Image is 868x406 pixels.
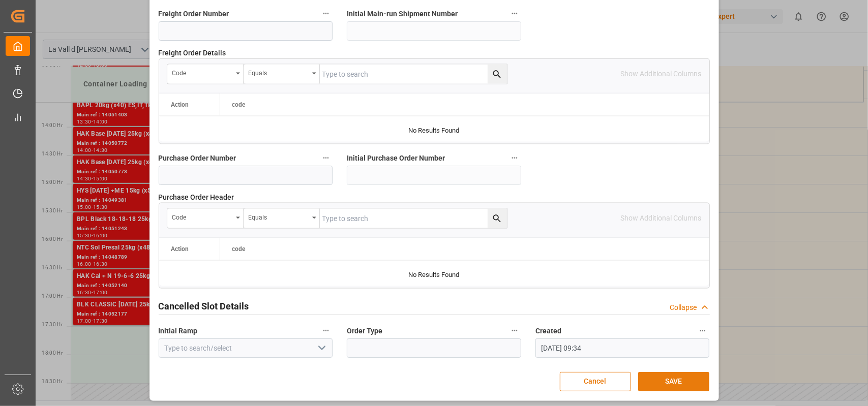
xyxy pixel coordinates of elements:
[171,101,189,108] div: Action
[159,326,198,336] span: Initial Ramp
[319,151,333,165] button: Purchase Order Number
[159,48,226,58] span: Freight Order Details
[232,245,246,253] span: code
[159,338,333,358] input: Type to search/select
[347,326,382,336] span: Order Type
[167,65,244,84] button: open menu
[508,7,521,20] button: Initial Main-run Shipment Number
[319,324,333,337] button: Initial Ramp
[508,324,521,337] button: Order Type
[508,151,521,165] button: Initial Purchase Order Number
[320,65,507,84] input: Type to search
[249,66,309,78] div: Equals
[488,65,507,84] button: search button
[159,9,229,19] span: Freight Order Number
[696,324,709,337] button: Created
[347,9,458,19] span: Initial Main-run Shipment Number
[159,153,236,164] span: Purchase Order Number
[320,209,507,228] input: Type to search
[560,372,631,391] button: Cancel
[159,299,249,313] h2: Cancelled Slot Details
[249,210,309,222] div: Equals
[172,66,232,78] div: code
[232,101,246,108] span: code
[319,7,333,20] button: Freight Order Number
[167,209,244,228] button: open menu
[314,340,329,356] button: open menu
[488,209,507,228] button: search button
[171,245,189,253] div: Action
[347,153,445,164] span: Initial Purchase Order Number
[638,372,709,391] button: SAVE
[172,210,232,222] div: code
[670,302,697,313] div: Collapse
[244,65,320,84] button: open menu
[535,326,561,336] span: Created
[244,209,320,228] button: open menu
[535,338,710,358] input: DD.MM.YYYY HH:MM
[159,192,234,203] span: Purchase Order Header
